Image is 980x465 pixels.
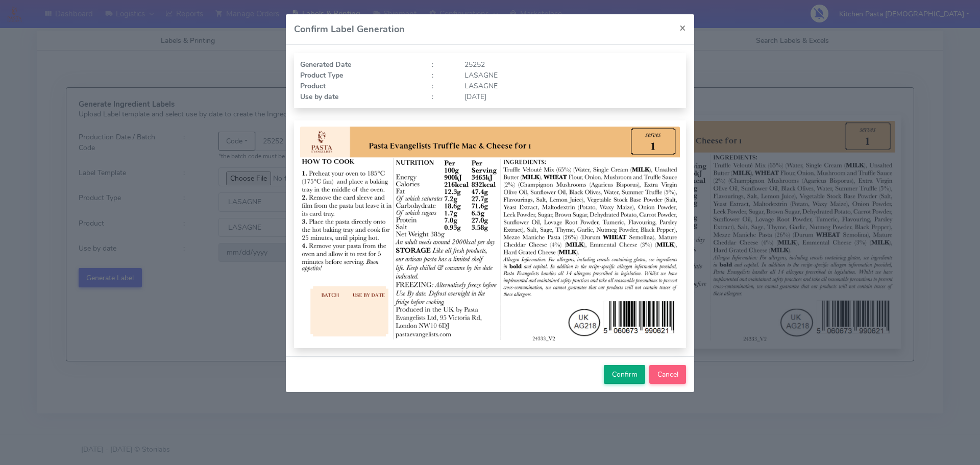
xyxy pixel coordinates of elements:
span: × [679,20,686,35]
strong: Use by date [300,92,338,102]
span: Confirm [612,370,638,379]
div: : [424,81,457,91]
div: LASAGNE [457,70,688,81]
strong: Generated Date [300,60,351,69]
strong: Product Type [300,70,343,80]
div: 25252 [457,59,688,70]
div: : [424,70,457,81]
div: : [424,91,457,102]
img: Label Preview [300,127,680,342]
button: Confirm [604,365,645,384]
strong: Product [300,81,326,91]
h4: Confirm Label Generation [294,22,405,36]
button: Close [671,14,694,41]
button: Cancel [649,365,686,384]
div: LASAGNE [457,81,688,91]
div: : [424,59,457,70]
div: [DATE] [457,91,688,102]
